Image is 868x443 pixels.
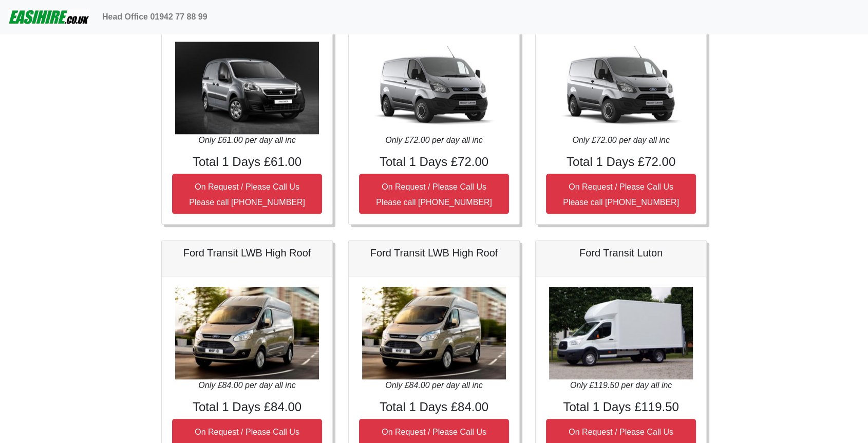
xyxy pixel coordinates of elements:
h4: Total 1 Days £72.00 [546,155,696,170]
i: Only £84.00 per day all inc [198,381,295,390]
h5: Ford Transit LWB High Roof [172,247,322,259]
i: Only £84.00 per day all inc [385,381,482,390]
small: On Request / Please Call Us Please call [PHONE_NUMBER] [189,182,305,207]
b: Head Office 01942 77 88 99 [102,12,207,21]
h4: Total 1 Days £72.00 [359,155,509,170]
button: On Request / Please Call UsPlease call [PHONE_NUMBER] [172,174,322,214]
small: On Request / Please Call Us Please call [PHONE_NUMBER] [563,182,679,207]
img: Ford Transit SWB Medium Roof [549,42,693,134]
button: On Request / Please Call UsPlease call [PHONE_NUMBER] [359,174,509,214]
h5: Ford Transit LWB High Roof [359,247,509,259]
img: Ford Transit Luton [549,287,693,379]
h4: Total 1 Days £84.00 [172,400,322,415]
img: Ford Transit LWB High Roof [362,287,506,379]
small: On Request / Please Call Us Please call [PHONE_NUMBER] [376,182,492,207]
img: Ford Transit SWB Medium Roof [362,42,506,134]
i: Only £72.00 per day all inc [385,136,482,144]
h5: Ford Transit Luton [546,247,696,259]
img: Ford Transit LWB High Roof [175,287,319,379]
i: Only £119.50 per day all inc [570,381,672,390]
img: Peugeot Partner [175,42,319,134]
h4: Total 1 Days £119.50 [546,400,696,415]
h4: Total 1 Days £84.00 [359,400,509,415]
img: easihire_logo_small.png [8,7,90,27]
h4: Total 1 Days £61.00 [172,155,322,170]
i: Only £61.00 per day all inc [198,136,295,144]
button: On Request / Please Call UsPlease call [PHONE_NUMBER] [546,174,696,214]
i: Only £72.00 per day all inc [572,136,669,144]
a: Head Office 01942 77 88 99 [98,7,212,27]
